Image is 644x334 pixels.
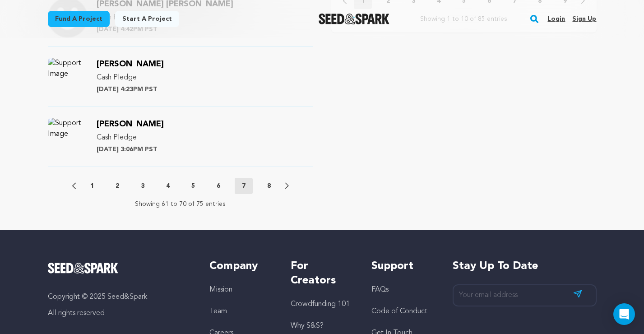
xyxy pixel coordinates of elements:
[97,60,164,68] span: [PERSON_NAME]
[613,303,635,325] div: Open Intercom Messenger
[48,58,88,97] img: Support Image
[209,286,232,293] a: Mission
[371,286,389,293] a: FAQs
[83,181,101,190] button: 1
[48,11,110,27] a: Fund a project
[159,181,177,190] button: 4
[48,263,119,274] img: Seed&Spark Logo
[371,259,434,274] h5: Support
[217,181,220,190] p: 6
[267,181,271,190] p: 8
[453,284,597,306] input: Your email address
[48,263,192,274] a: Seed&Spark Homepage
[291,301,350,308] a: Crowdfunding 101
[135,199,226,209] p: Showing 61 to 70 of 75 entries
[235,178,253,194] button: 7
[48,292,192,302] p: Copyright © 2025 Seed&Spark
[97,132,164,143] p: Cash Pledge
[97,72,164,83] p: Cash Pledge
[291,259,353,288] h5: For Creators
[547,12,565,26] a: Login
[97,121,164,128] a: [PERSON_NAME]
[141,181,144,190] p: 3
[184,181,202,190] button: 5
[209,259,272,274] h5: Company
[209,308,227,315] a: Team
[209,181,227,190] button: 6
[97,61,164,68] a: [PERSON_NAME]
[90,181,94,190] p: 1
[48,308,192,319] p: All rights reserved
[572,12,596,26] a: Sign up
[97,85,164,94] p: [DATE] 4:23PM PST
[166,181,170,190] p: 4
[115,11,179,27] a: Start a project
[319,14,389,24] a: Seed&Spark Homepage
[242,181,246,190] p: 7
[371,308,427,315] a: Code of Conduct
[319,14,389,24] img: Seed&Spark Logo Dark Mode
[116,181,119,190] p: 2
[453,259,597,274] h5: Stay up to date
[48,118,88,158] img: Support Image
[191,181,195,190] p: 5
[291,322,324,329] a: Why S&S?
[134,181,152,190] button: 3
[108,181,126,190] button: 2
[97,145,164,154] p: [DATE] 3:06PM PST
[260,181,278,190] button: 8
